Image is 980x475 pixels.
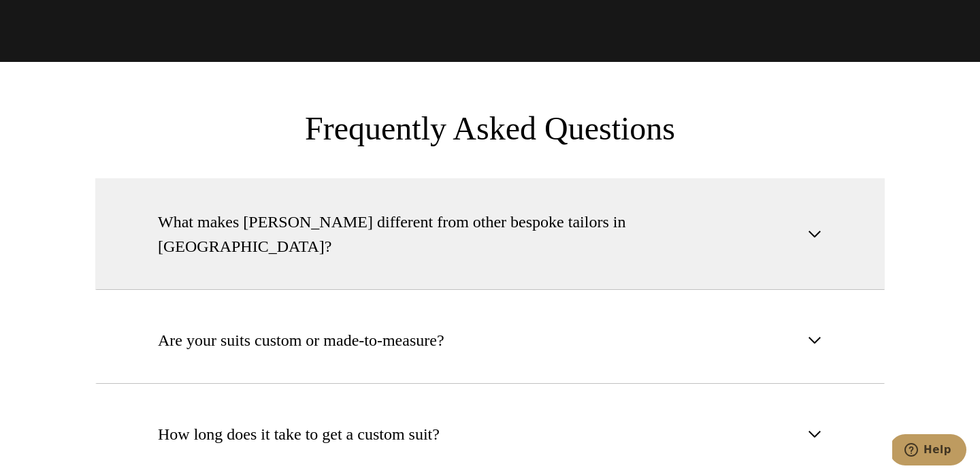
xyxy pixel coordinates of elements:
[158,328,444,353] span: Are your suits custom or made-to-measure?
[95,178,885,290] button: What makes [PERSON_NAME] different from other bespoke tailors in [GEOGRAPHIC_DATA]?
[158,422,440,446] span: How long does it take to get a custom suit?
[143,110,837,148] h3: Frequently Asked Questions
[158,210,800,259] span: What makes [PERSON_NAME] different from other bespoke tailors in [GEOGRAPHIC_DATA]?
[892,434,966,468] iframe: Opens a widget where you can chat to one of our agents
[95,297,885,384] button: Are your suits custom or made-to-measure?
